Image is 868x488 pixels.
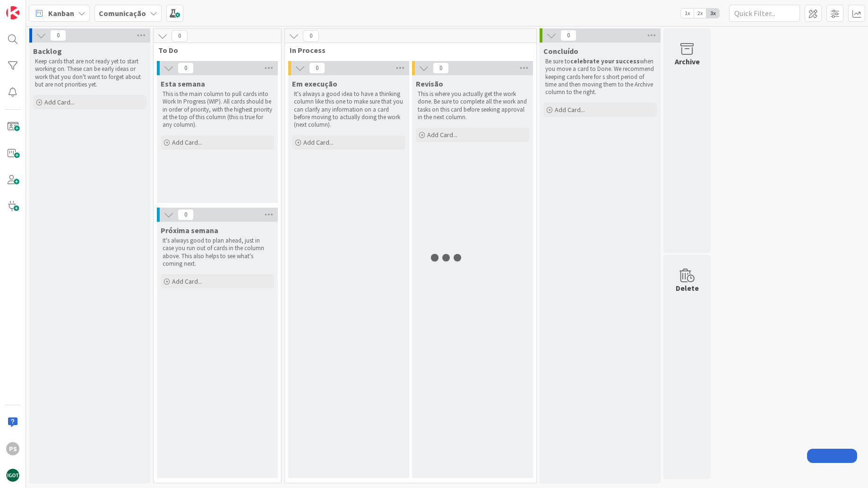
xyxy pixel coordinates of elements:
[694,9,706,18] span: 2x
[309,62,325,74] span: 0
[172,138,202,147] span: Add Card...
[161,79,205,88] span: Esta semana
[178,62,194,74] span: 0
[303,138,334,147] span: Add Card...
[163,90,272,129] p: This is the main column to pull cards into Work In Progress (WIP). All cards should be in order o...
[681,9,694,18] span: 1x
[543,46,578,56] span: Concluído
[555,105,585,114] span: Add Card...
[6,442,19,455] div: PS
[560,30,576,41] span: 0
[44,98,75,106] span: Add Card...
[178,209,194,220] span: 0
[676,282,699,294] div: Delete
[290,45,524,55] span: In Process
[416,79,443,88] span: Revisão
[545,58,655,96] p: Be sure to when you move a card to Done. We recommend keeping cards here for s short period of ti...
[35,58,145,88] p: Keep cards that are not ready yet to start working on. These can be early ideas or work that you ...
[418,90,527,121] p: This is where you actually get the work done. Be sure to complete all the work and tasks on this ...
[729,5,800,22] input: Quick Filter...
[163,237,272,268] p: It's always good to plan ahead, just in case you run out of cards in the column above. This also ...
[33,46,62,56] span: Backlog
[6,469,19,482] img: avatar
[172,30,188,42] span: 0
[50,30,66,41] span: 0
[172,277,202,286] span: Add Card...
[48,8,74,19] span: Kanban
[99,9,146,18] b: Comunicação
[294,90,404,129] p: It's always a good idea to have a thinking column like this one to make sure that you can clarify...
[303,30,319,42] span: 0
[570,57,640,65] strong: celebrate your success
[161,226,218,235] span: Próxima semana
[292,79,337,88] span: Em execução
[427,131,457,139] span: Add Card...
[706,9,719,18] span: 3x
[433,62,449,74] span: 0
[6,6,19,19] img: Visit kanbanzone.com
[675,56,700,67] div: Archive
[158,45,269,55] span: To Do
